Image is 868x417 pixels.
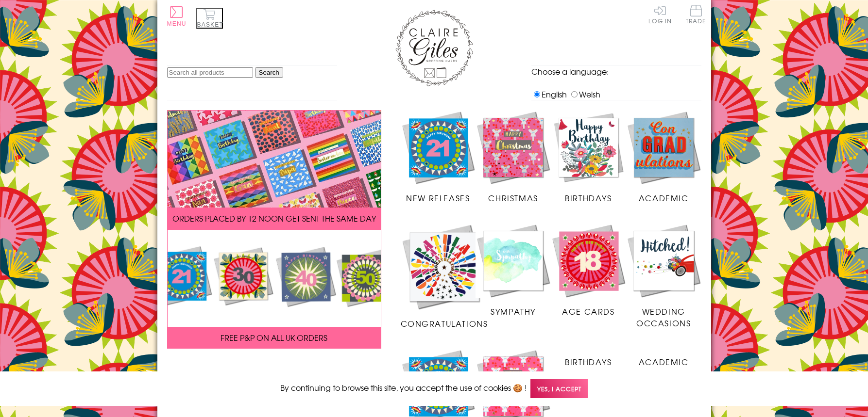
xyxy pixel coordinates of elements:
[167,20,187,27] span: Menu
[530,379,588,398] span: Yes, I accept
[551,110,626,204] a: Birthdays
[636,305,691,329] span: Wedding Occasions
[531,88,567,100] label: English
[491,305,536,317] span: Sympathy
[562,305,614,317] span: Age Cards
[167,67,253,78] input: Search all products
[476,223,551,317] a: Sympathy
[401,223,488,329] a: Congratulations
[167,6,187,27] button: Menu
[686,5,706,24] span: Trade
[626,110,701,204] a: Academic
[172,212,376,224] span: ORDERS PLACED BY 12 NOON GET SENT THE SAME DAY
[569,88,600,100] label: Welsh
[565,356,612,368] span: Birthdays
[196,8,223,29] button: Basket
[639,192,689,204] span: Academic
[221,332,327,343] span: FREE P&P ON ALL UK ORDERS
[401,110,476,204] a: New Releases
[406,192,470,204] span: New Releases
[534,91,540,97] input: English
[571,91,578,97] input: Welsh
[639,356,689,368] span: Academic
[551,349,626,368] a: Birthdays
[551,223,626,317] a: Age Cards
[626,349,701,368] a: Academic
[626,223,701,329] a: Wedding Occasions
[648,5,672,24] a: Log In
[255,67,283,78] input: Search
[488,192,538,204] span: Christmas
[686,5,706,26] a: Trade
[395,10,473,86] img: Claire Giles Greetings Cards
[476,110,551,204] a: Christmas
[531,65,701,77] p: Choose a language:
[565,192,612,204] span: Birthdays
[401,318,488,329] span: Congratulations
